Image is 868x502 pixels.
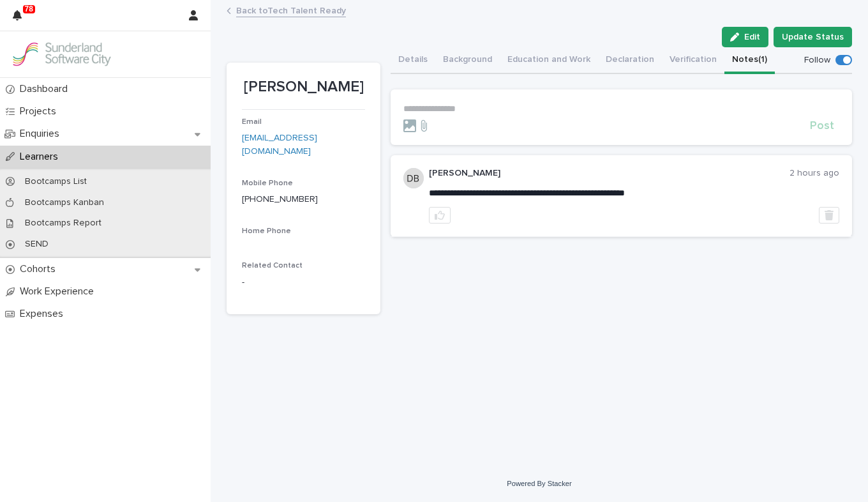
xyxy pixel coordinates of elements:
span: Mobile Phone [242,179,293,187]
p: - [242,276,365,289]
span: Email [242,118,262,126]
p: [PERSON_NAME] [429,168,789,179]
button: Notes (1) [724,47,775,74]
button: Delete post [819,207,839,224]
p: Bootcamps List [15,176,97,187]
p: Work Experience [15,285,104,298]
span: Update Status [782,31,844,43]
p: Cohorts [15,263,66,275]
p: Follow [804,55,830,66]
p: 78 [25,4,33,13]
button: Edit [722,27,768,47]
button: Education and Work [500,47,598,74]
span: Post [810,120,834,132]
span: Related Contact [242,262,303,270]
p: Enquiries [15,128,70,140]
p: Bootcamps Kanban [15,197,114,208]
button: Verification [662,47,724,74]
button: Update Status [774,27,852,47]
a: [EMAIL_ADDRESS][DOMAIN_NAME] [242,133,317,156]
p: Projects [15,105,66,118]
a: Powered By Stacker [507,480,571,487]
div: 78 [13,8,29,31]
span: Edit [744,33,760,42]
p: Learners [15,151,68,163]
button: Details [391,47,435,74]
span: Home Phone [242,227,291,235]
p: [PERSON_NAME] [242,78,365,96]
button: Post [805,120,839,132]
p: Expenses [15,308,73,320]
a: [PHONE_NUMBER] [242,195,318,204]
button: Background [435,47,500,74]
p: 2 hours ago [789,168,839,179]
p: Dashboard [15,83,78,95]
button: like this post [429,207,451,224]
p: Bootcamps Report [15,218,112,229]
a: Back toTech Talent Ready [236,3,346,17]
button: Declaration [598,47,662,74]
img: GVzBcg19RCOYju8xzymn [10,42,112,67]
p: SEND [15,239,59,250]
